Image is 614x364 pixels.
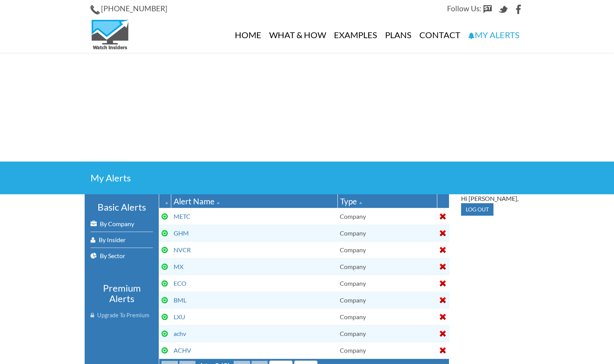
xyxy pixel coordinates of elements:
[265,18,330,53] a: What & How
[337,241,437,258] td: Company
[461,194,523,203] div: Hi [PERSON_NAME],
[159,194,171,208] th: : Ascending sort applied, activate to apply a descending sort
[337,258,437,275] td: Company
[73,53,541,162] iframe: Advertisement
[174,229,189,237] a: GHM
[337,342,437,359] td: Company
[174,213,190,220] a: METC
[174,263,183,270] a: MX
[415,18,464,53] a: Contact
[337,225,437,241] td: Company
[174,296,186,304] a: BML
[91,202,153,212] h3: Basic Alerts
[330,18,381,53] a: Examples
[381,18,415,53] a: Plans
[91,173,523,183] h2: My Alerts
[337,208,437,225] td: Company
[174,195,335,207] div: Alert Name
[174,280,186,287] a: ECO
[231,18,265,53] a: Home
[337,325,437,342] td: Company
[337,275,437,292] td: Company
[340,195,435,207] div: Type
[101,4,167,13] span: [PHONE_NUMBER]
[437,194,449,208] th: : No sort applied, activate to apply an ascending sort
[174,246,191,253] a: NVCR
[337,308,437,325] td: Company
[174,330,186,337] a: achv
[91,248,153,264] a: By Sector
[461,203,493,216] input: Log out
[337,292,437,308] td: Company
[91,5,100,14] img: Phone
[91,216,153,232] a: By Company
[174,346,191,354] a: ACHV
[174,313,185,320] a: LXU
[337,194,437,208] th: Type: Ascending sort applied, activate to apply a descending sort
[91,283,153,304] h3: Premium Alerts
[91,232,153,248] a: By Insider
[171,194,338,208] th: Alert Name: Ascending sort applied, activate to apply a descending sort
[91,308,153,323] a: Upgrade To Premium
